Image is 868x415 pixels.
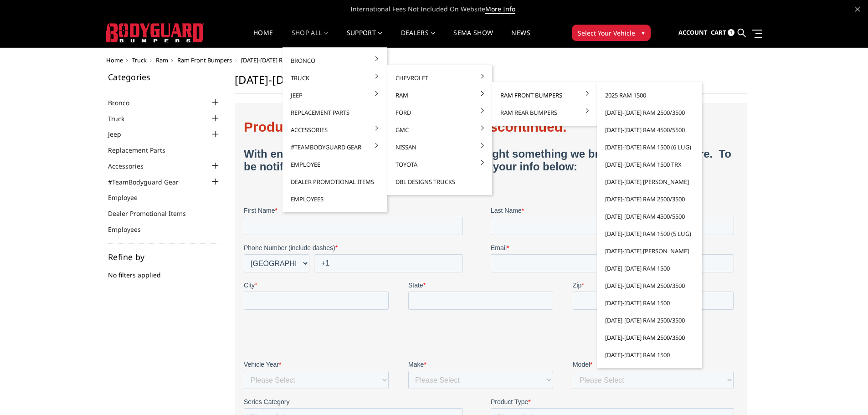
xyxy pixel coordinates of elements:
[286,87,384,104] a: Jeep
[247,286,284,293] span: Product Type
[286,156,384,173] a: Employee
[391,87,488,104] a: Ram
[177,56,232,64] a: Ram Front Bumpers
[642,28,645,37] span: ▾
[108,73,221,81] h5: Categories
[601,173,698,190] a: [DATE]-[DATE] [PERSON_NAME]
[286,52,384,69] a: Bronco
[822,371,868,415] iframe: Chat Widget
[106,23,204,42] img: BODYGUARD BUMPERS
[108,129,133,139] a: Jeep
[511,30,530,47] a: News
[601,294,698,312] a: [DATE]-[DATE] Ram 1500
[347,30,383,47] a: Support
[108,145,177,155] a: Replacement Parts
[164,249,180,256] span: Make
[241,56,320,64] span: [DATE]-[DATE] Ram 2500/3500
[253,30,273,47] a: Home
[391,156,488,173] a: Toyota
[164,169,180,177] span: State
[496,87,593,104] a: Ram Front Bumpers
[678,28,708,36] span: Account
[578,28,635,38] span: Select Your Vehicle
[108,225,152,234] a: Employees
[601,225,698,242] a: [DATE]-[DATE] Ram 1500 (5 lug)
[108,98,141,108] a: Bronco
[286,121,384,138] a: Accessories
[601,138,698,156] a: [DATE]-[DATE] Ram 1500 (6 lug)
[401,30,436,47] a: Dealers
[601,260,698,277] a: [DATE]-[DATE] Ram 1500
[572,25,651,41] button: Select Your Vehicle
[601,346,698,364] a: [DATE]-[DATE] Ram 1500
[453,30,493,47] a: SEMA Show
[728,29,734,36] span: 1
[235,73,747,94] h1: [DATE]-[DATE] Ram 2500/3500
[601,190,698,208] a: [DATE]-[DATE] Ram 2500/3500
[132,56,147,64] a: Truck
[601,277,698,294] a: [DATE]-[DATE] Ram 2500/3500
[286,138,384,156] a: #TeamBodyguard Gear
[601,156,698,173] a: [DATE]-[DATE] Ram 1500 TRX
[391,69,488,87] a: Chevrolet
[711,20,734,45] a: Cart 1
[601,121,698,138] a: [DATE]-[DATE] Ram 4500/5500
[292,30,329,47] a: shop all
[601,104,698,121] a: [DATE]-[DATE] Ram 2500/3500
[108,114,136,123] a: Truck
[601,329,698,346] a: [DATE]-[DATE] Ram 2500/3500
[286,104,384,121] a: Replacement Parts
[286,173,384,190] a: Dealer Promotional Items
[286,190,384,208] a: Employees
[286,69,384,87] a: Truck
[601,208,698,225] a: [DATE]-[DATE] Ram 4500/5500
[106,56,123,64] a: Home
[108,209,197,218] a: Dealer Promotional Items
[108,253,221,261] h5: Refine by
[391,121,488,138] a: GMC
[391,138,488,156] a: Nissan
[329,169,338,177] span: Zip
[391,104,488,121] a: Ford
[108,161,155,171] a: Accessories
[485,5,515,14] a: More Info
[391,173,488,190] a: DBL Designs Trucks
[2,234,4,241] span: .
[711,28,726,36] span: Cart
[108,193,149,202] a: Employee
[601,87,698,104] a: 2025 Ram 1500
[156,56,168,64] a: Ram
[601,242,698,260] a: [DATE]-[DATE] [PERSON_NAME]
[678,20,708,45] a: Account
[496,104,593,121] a: Ram Rear Bumpers
[329,249,346,256] span: Model
[247,132,263,139] span: Email
[108,253,221,289] div: No filters applied
[108,177,190,187] a: #TeamBodyguard Gear
[601,312,698,329] a: [DATE]-[DATE] Ram 2500/3500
